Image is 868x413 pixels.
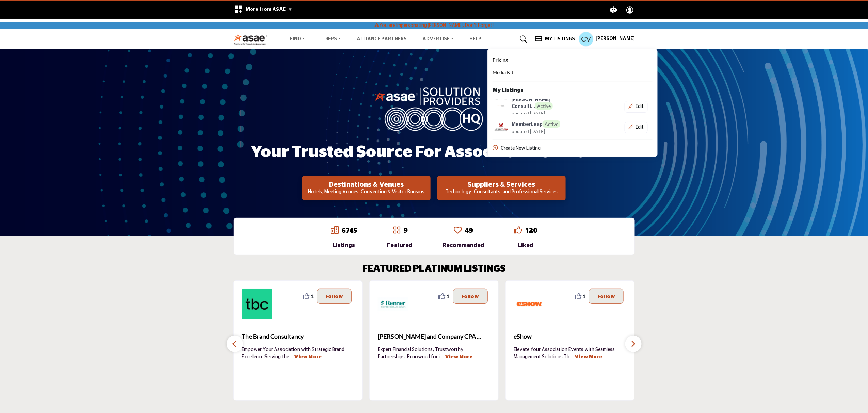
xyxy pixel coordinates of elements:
p: Follow [325,293,343,300]
span: The Brand Consultancy [242,332,354,341]
a: View More [294,354,322,359]
div: Listings [331,241,357,249]
i: Go to Liked [514,226,523,234]
img: The Brand Consultancy [242,289,272,319]
p: Follow [597,293,615,300]
button: Follow [317,289,352,304]
a: Media Kit [493,69,513,77]
span: 1 [583,293,585,300]
a: The Brand Consultancy [242,328,354,346]
div: Liked [514,241,537,249]
h2: FEATURED PLATINUM LISTINGS [362,264,506,275]
a: RFPs [321,34,346,44]
a: 49 [465,227,473,234]
button: Follow [453,289,488,304]
div: Featured [387,241,413,249]
span: eShow [514,332,626,341]
b: My Listings [493,87,524,95]
div: My Listings [535,35,575,43]
a: View More [445,354,472,359]
button: Suppliers & Services Technology, Consultants, and Professional Services [437,176,566,200]
span: Media Kit [493,69,513,75]
span: ... [570,354,574,359]
div: Basic outlined example [625,122,648,133]
p: Elevate Your Association Events with Seamless Management Solutions Th [514,346,626,360]
img: eShow [514,289,545,319]
h2: Destinations & Venues [304,181,429,189]
p: Expert Financial Solutions, Trustworthy Partnerships. Renowned for i [378,346,490,360]
a: Search [513,34,531,45]
button: Show Company Details With Edit Page [625,101,648,113]
p: Hotels, Meeting Venues, Convention & Visitor Bureaus [304,189,429,196]
span: [PERSON_NAME] and Company CPA ... [378,332,490,341]
img: Renner and Company CPA PC [378,289,408,319]
h6: MemberLeap [512,120,560,128]
span: updated [DATE] [512,128,545,135]
a: Go to Featured [392,226,401,235]
a: Find [285,34,310,44]
a: [PERSON_NAME] and Company CPA ... [378,328,490,346]
a: Go to Recommended [454,226,462,235]
img: vieth-consulting logo [494,99,509,114]
a: Alliance Partners [357,37,407,42]
span: 1 [311,293,314,300]
p: Empower Your Association with Strategic Brand Excellence Serving the [242,346,354,360]
div: More from ASAE [230,1,297,19]
h6: Vieth Consulting [512,97,575,110]
div: Create New Listing [493,145,653,152]
a: 6745 [341,227,357,234]
p: Technology, Consultants, and Professional Services [439,189,564,196]
a: Pricing [493,56,508,64]
button: Follow [589,289,624,304]
a: View More [575,354,602,359]
a: Advertise [418,34,459,44]
span: 1 [447,293,450,300]
a: eShow [514,328,626,346]
a: 9 [403,227,407,234]
span: Pricing [493,57,508,63]
button: Show hide supplier dropdown [579,32,594,47]
h2: Suppliers & Services [439,181,564,189]
div: Recommended [443,241,484,249]
div: My Listings [487,49,658,158]
button: Destinations & Venues Hotels, Meeting Venues, Convention & Visitor Bureaus [302,176,431,200]
h1: Your Trusted Source for Association Solutions [251,142,617,163]
span: ... [440,354,444,359]
span: updated [DATE] [512,110,545,117]
h5: [PERSON_NAME] [596,36,635,43]
button: Show Company Details With Edit Page [625,122,648,133]
div: Basic outlined example [625,101,648,113]
span: Active [535,102,553,110]
a: Help [469,37,481,42]
img: image [374,86,494,131]
a: 120 [525,227,537,234]
h5: My Listings [545,36,575,42]
span: Active [543,120,560,128]
span: ... [289,354,293,359]
span: More from ASAE [246,7,292,12]
img: Site Logo [234,34,271,45]
a: vieth-consulting logo [PERSON_NAME] Consulti...Active updated [DATE] [493,99,585,114]
img: memberleap logo [494,120,509,135]
a: memberleap logo MemberLeapActive updated [DATE] [493,120,585,135]
b: Renner and Company CPA PC [378,328,490,346]
p: Follow [462,293,479,300]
